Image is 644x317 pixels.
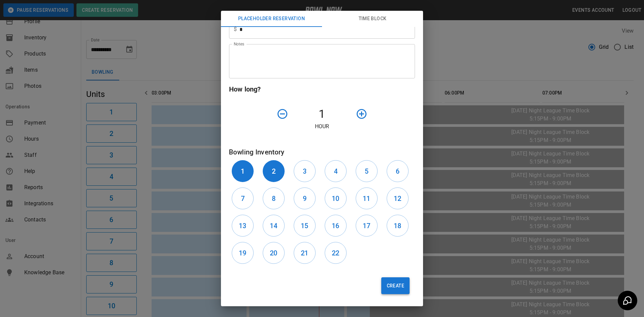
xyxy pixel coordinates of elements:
h6: 19 [239,248,246,258]
h6: 14 [270,220,277,231]
button: 16 [325,215,347,237]
button: 22 [325,242,347,264]
button: 12 [387,187,409,209]
p: Hour [229,122,415,131]
h6: 7 [241,193,245,204]
h6: 16 [332,220,339,231]
p: $ [234,25,237,33]
h6: How long? [229,84,415,95]
h6: 21 [301,248,308,258]
button: 11 [356,187,378,209]
h6: 9 [303,193,307,204]
button: 5 [356,160,378,182]
h6: 10 [332,193,339,204]
button: 6 [387,160,409,182]
button: 7 [232,187,254,209]
button: Time Block [322,11,423,27]
button: 17 [356,215,378,237]
h6: 1 [241,166,245,177]
h6: 13 [239,220,246,231]
button: 18 [387,215,409,237]
h6: 2 [272,166,276,177]
h6: 3 [303,166,307,177]
h6: Bowling Inventory [229,147,415,157]
h6: 5 [365,166,368,177]
button: 20 [263,242,285,264]
button: 10 [325,187,347,209]
h6: 18 [394,220,401,231]
h4: 1 [291,107,353,121]
button: Placeholder Reservation [221,11,322,27]
h6: 4 [334,166,337,177]
h6: 22 [332,248,339,258]
button: 19 [232,242,254,264]
button: 9 [294,187,316,209]
button: 1 [232,160,254,182]
button: 13 [232,215,254,237]
button: 4 [325,160,347,182]
button: 21 [294,242,316,264]
button: 2 [263,160,285,182]
button: 8 [263,187,285,209]
h6: 15 [301,220,308,231]
h6: 12 [394,193,401,204]
h6: 11 [363,193,370,204]
button: Create [381,277,410,294]
button: 3 [294,160,316,182]
h6: 17 [363,220,370,231]
button: 14 [263,215,285,237]
h6: 20 [270,248,277,258]
button: 15 [294,215,316,237]
h6: 6 [396,166,399,177]
h6: 8 [272,193,276,204]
